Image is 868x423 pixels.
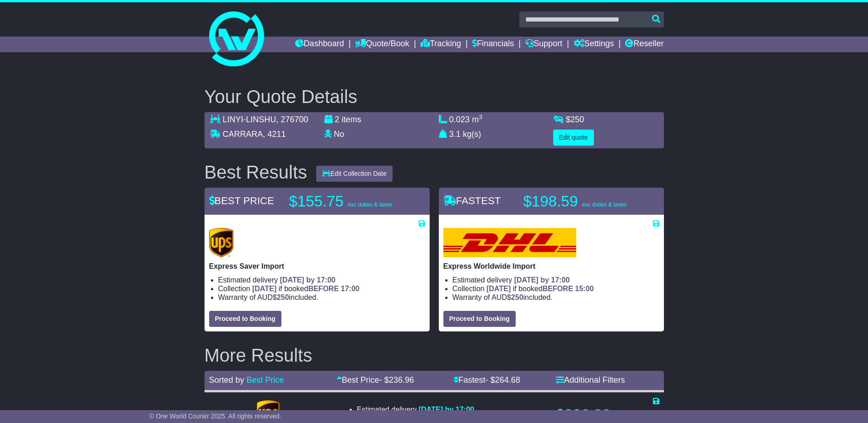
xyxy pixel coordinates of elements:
span: - $ [379,375,414,385]
span: if booked [252,285,359,293]
li: Estimated delivery [357,405,498,414]
a: Fastest- $264.68 [453,375,520,385]
span: BEFORE [543,285,573,293]
a: Additional Filters [556,375,625,385]
span: 250 [277,293,289,301]
a: Best Price- $236.96 [337,375,414,385]
li: Estimated delivery [453,276,659,284]
img: DHL: Express Worldwide Import [443,228,576,257]
sup: 3 [479,114,483,120]
span: - $ [485,375,520,385]
li: Warranty of AUD included. [218,293,425,302]
span: exc duties & taxes [348,201,392,208]
span: exc duties & taxes [582,201,626,208]
a: Quote/Book [355,37,409,52]
span: FASTEST [443,195,501,206]
a: Financials [472,37,514,52]
span: if booked [486,285,593,293]
a: Best Price [247,375,284,385]
p: Express Worldwide Import [443,262,659,271]
span: [DATE] by 17:00 [514,276,570,284]
span: Sorted by [209,375,244,385]
span: © One World Courier 2025. All rights reserved. [149,412,281,420]
span: 236.96 [389,375,414,385]
span: kg(s) [463,130,481,139]
p: $198.59 [523,192,638,211]
button: Edit quote [553,130,594,146]
span: 0.023 [449,115,470,124]
span: 3.1 [449,130,461,139]
a: Settings [574,37,614,52]
a: Dashboard [295,37,344,52]
span: m [472,115,483,124]
span: , 276700 [276,115,308,124]
span: 2 [335,115,340,124]
button: Proceed to Booking [443,311,516,327]
span: items [342,115,361,124]
span: [DATE] [486,285,511,293]
span: $ [273,293,289,301]
img: UPS (new): Express Saver Import [209,228,234,257]
div: Best Results [200,162,312,182]
li: Estimated delivery [218,276,425,284]
p: $155.75 [289,192,404,211]
span: $ [566,115,584,124]
span: 250 [571,115,584,124]
span: 17:00 [341,285,360,293]
span: [DATE] [252,285,276,293]
li: Warranty of AUD included. [453,293,659,302]
span: No [334,130,345,139]
span: 250 [511,293,523,301]
h2: Your Quote Details [205,87,664,107]
span: , 4211 [263,130,286,139]
span: [DATE] by 17:00 [280,276,336,284]
button: Proceed to Booking [209,311,281,327]
span: BEST PRICE [209,195,274,206]
span: 15:00 [575,285,594,293]
p: Express Saver Import [209,262,425,271]
span: CARRARA [223,130,263,139]
span: BEFORE [308,285,339,293]
span: LINYI-LINSHU [223,115,276,124]
span: $ [507,293,523,301]
span: [DATE] by 17:00 [419,406,474,413]
li: Collection [453,284,659,293]
span: 264.68 [495,375,520,385]
a: Support [525,37,562,52]
a: Tracking [421,37,461,52]
li: Collection [218,284,425,293]
button: Edit Collection Date [316,166,393,182]
h2: More Results [205,345,664,365]
a: Reseller [625,37,663,52]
